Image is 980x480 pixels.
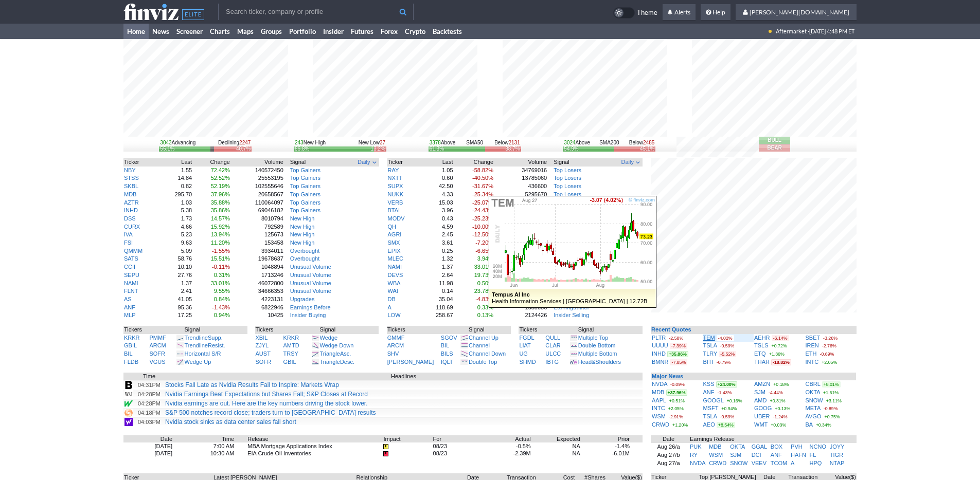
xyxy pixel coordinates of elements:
[290,255,319,262] a: Overbought
[494,158,547,167] th: Volume
[420,199,453,207] td: 15.03
[472,207,493,213] span: -24.43%
[160,139,195,146] div: Advancing
[754,389,765,395] a: SJM
[703,405,719,411] a: MSFT
[505,146,520,151] div: 38.7%
[736,4,857,21] a: [PERSON_NAME][DOMAIN_NAME]
[286,24,319,39] a: Portfolio
[290,264,331,270] a: Unusual Volume
[652,350,666,357] a: INHD
[347,24,377,39] a: Futures
[124,175,139,181] a: STSS
[754,397,767,403] a: AMD
[206,24,234,39] a: Charts
[230,167,284,175] td: 140572450
[657,444,680,450] a: Aug 26/a
[173,24,206,39] a: Screener
[211,199,230,206] span: 35.88%
[290,199,320,206] a: Top Gainers
[519,335,534,341] a: FGDL
[791,460,794,466] a: A
[257,24,286,39] a: Groups
[652,373,683,379] a: Major News
[290,304,331,310] a: Earnings Before
[652,342,668,348] a: UUUU
[494,174,547,182] td: 13785060
[124,264,135,270] a: CCII
[160,140,171,145] span: 3043
[791,452,806,458] a: HAFN
[388,215,405,221] a: MODV
[494,191,547,199] td: 5295670
[290,296,315,302] a: Upgrades
[290,215,315,221] a: New High
[651,326,691,333] b: Recent Quotes
[388,239,400,246] a: SMX
[165,400,368,407] a: Nvidia earnings are out. Here are the key numbers driving the stock lower.
[123,24,149,39] a: Home
[806,389,821,395] a: OKTA
[545,342,560,348] a: CLAR
[754,413,770,419] a: UBER
[230,207,284,215] td: 69046182
[750,8,849,16] span: [PERSON_NAME][DOMAIN_NAME]
[830,444,845,450] a: JOYY
[388,248,401,254] a: EPIX
[290,239,315,246] a: New High
[230,215,284,223] td: 8010794
[159,215,192,223] td: 1.73
[124,215,136,221] a: DSS
[159,158,192,167] th: Last
[519,342,530,348] a: LIAT
[123,158,159,167] th: Ticker
[159,174,192,182] td: 14.84
[290,158,306,167] span: Signal
[578,350,617,357] a: Multiple Bottom
[472,215,493,221] span: -25.23%
[703,413,717,419] a: TSLA
[508,140,520,145] span: 2131
[160,146,174,151] div: 55.1%
[809,24,854,39] span: [DATE] 4:48 PM ET
[454,158,494,167] th: Change
[441,335,457,341] a: SGOV
[124,207,138,213] a: INHD
[387,359,434,365] a: [PERSON_NAME]
[663,4,696,21] a: Alerts
[657,460,680,466] a: Aug 27/a
[489,196,656,289] img: chart.ashx
[652,359,668,365] a: BMNR
[124,304,135,310] a: ANF
[149,342,166,348] a: ARCM
[230,199,284,207] td: 110064097
[703,359,714,365] a: BITI
[752,444,768,450] a: GGAL
[554,158,569,167] span: Signal
[472,167,493,173] span: -58.82%
[771,444,782,450] a: BOX
[388,167,399,173] a: RAY
[806,342,819,348] a: IREN
[806,413,822,419] a: AVGO
[124,342,137,348] a: GBIL
[652,405,665,411] a: INTC
[388,255,404,262] a: MLEC
[290,167,320,173] a: Top Gainers
[371,146,385,151] div: 13.2%
[380,140,385,145] span: 37
[472,183,493,189] span: -31.67%
[388,288,398,294] a: WAI
[387,342,404,348] a: ARCM
[554,304,589,310] a: Earnings After
[620,158,642,167] button: Signals interval
[388,296,396,302] a: DB
[211,215,230,221] span: 14.57%
[230,158,284,167] th: Volume
[806,335,821,341] a: SBET
[387,350,399,357] a: SHV
[637,7,657,19] span: Theme
[320,342,354,348] a: Wedge Down
[759,137,790,144] button: Bull
[388,199,403,206] a: VERB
